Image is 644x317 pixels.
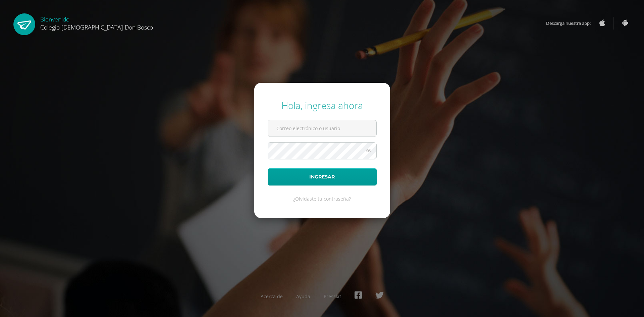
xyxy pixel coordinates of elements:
[40,23,153,31] span: Colegio [DEMOGRAPHIC_DATA] Don Bosco
[261,293,283,300] a: Acerca de
[268,168,377,186] button: Ingresar
[546,17,597,30] span: Descarga nuestra app:
[296,293,310,300] a: Ayuda
[324,293,341,300] a: Presskit
[293,196,351,202] a: ¿Olvidaste tu contraseña?
[268,99,377,112] div: Hola, ingresa ahora
[40,13,153,31] div: Bienvenido,
[268,120,376,137] input: Correo electrónico o usuario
